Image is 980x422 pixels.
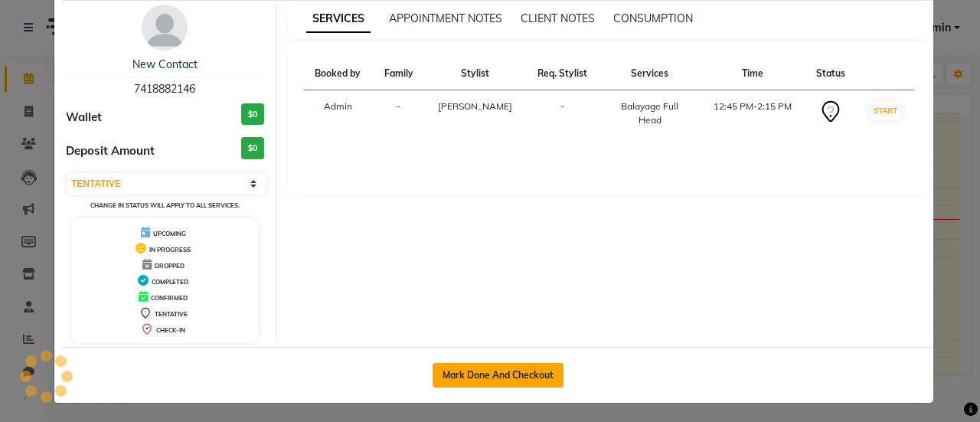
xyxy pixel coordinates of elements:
[433,363,563,388] button: Mark Done And Checkout
[700,57,805,90] th: Time
[438,100,512,112] span: [PERSON_NAME]
[149,246,191,254] span: IN PROGRESS
[609,100,691,127] div: Balayage Full Head
[373,90,425,137] td: -
[870,101,901,120] button: START
[132,57,198,71] a: New Contact
[303,57,374,90] th: Booked by
[151,294,188,302] span: CONFIRMED
[525,90,599,137] td: -
[134,82,195,96] span: 7418882146
[373,57,425,90] th: Family
[805,57,857,90] th: Status
[613,11,693,25] span: CONSUMPTION
[66,109,102,126] span: Wallet
[599,57,700,90] th: Services
[521,11,595,25] span: CLIENT NOTES
[142,5,188,51] img: avatar
[241,103,264,126] h3: $0
[306,5,371,33] span: SERVICES
[155,310,188,318] span: TENTATIVE
[155,262,185,270] span: DROPPED
[90,201,240,209] small: Change in status will apply to all services.
[156,326,185,334] span: CHECK-IN
[425,57,526,90] th: Stylist
[700,90,805,137] td: 12:45 PM-2:15 PM
[66,142,155,160] span: Deposit Amount
[303,90,374,137] td: Admin
[525,57,599,90] th: Req. Stylist
[389,11,502,25] span: APPOINTMENT NOTES
[153,230,186,237] span: UPCOMING
[241,137,264,159] h3: $0
[152,278,188,286] span: COMPLETED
